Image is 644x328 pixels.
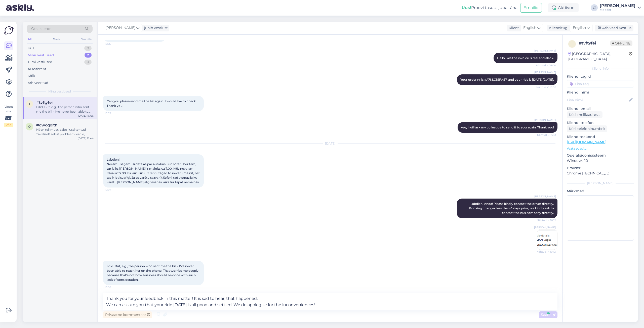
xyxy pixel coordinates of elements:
div: AI Assistent [28,67,46,72]
span: Nähtud ✓ 16:06 [536,85,556,89]
div: Web [52,36,61,42]
input: Lisa tag [567,80,634,88]
span: Nähtud ✓ 16:12 [537,133,556,137]
span: [PERSON_NAME] [534,195,556,198]
div: Küsi telefoninumbrit [567,125,607,132]
span: t [571,42,573,46]
div: Vaata siia [4,105,13,127]
p: Operatsioonisüsteem [567,153,634,158]
span: [PERSON_NAME] [534,118,556,122]
b: Uus! [462,5,471,10]
div: Socials [80,36,93,42]
div: 2 [85,53,92,58]
div: 0 [84,46,92,51]
div: juhib vestlust [142,25,168,31]
img: Askly Logo [4,26,14,35]
div: Näen tellimust, saite ilusti tehtud. Tavaliselt sellist probleemi ei ole, saame ehk [PERSON_NAME]... [36,127,94,136]
span: [PERSON_NAME] [534,49,556,53]
div: Minu vestlused [28,53,54,58]
button: Emailid [520,3,542,13]
div: Uus [28,46,34,51]
span: Can you please send me the bill again. I would like to check. Thank you! [107,99,197,108]
div: Proovi tasuta juba täna: [462,5,518,11]
span: Minu vestlused [48,89,71,94]
span: Your order nr is #A7MQZ5FA57, and your ride is [DATE][DATE]. [460,78,554,81]
div: All [27,36,32,42]
p: Brauser [567,165,634,171]
span: [PERSON_NAME] [534,70,556,74]
span: 16:09 [105,111,124,115]
span: #owcqolth [36,123,57,127]
span: 10:07 [105,188,124,192]
span: Nähtud ✓ 10:12 [537,218,556,222]
input: Lisa nimi [567,97,628,103]
span: Hello, Yes the invoice is real and all ok. [497,56,554,60]
span: [PERSON_NAME] [105,25,135,31]
span: English [523,25,536,31]
img: Attachment [537,229,557,250]
span: 15:06 [105,285,124,289]
p: Klienditeekond [567,134,634,139]
p: Chrome [TECHNICAL_ID] [567,171,634,176]
div: [PERSON_NAME] [600,4,635,8]
p: Kliendi telefon [567,120,634,125]
span: t [29,102,30,106]
div: Klienditugi [547,25,569,31]
a: [PERSON_NAME]Mobifer [600,4,641,12]
div: Arhiveeritud [28,80,48,85]
div: Aktiivne [548,3,579,12]
span: English [573,25,586,31]
span: #tvftyfei [36,100,53,105]
div: LT [591,4,598,11]
p: Kliendi tag'id [567,74,634,79]
span: Offline [610,40,632,46]
div: Tiimi vestlused [28,60,52,65]
div: Mobifer [600,8,635,12]
span: 15:56 [105,42,124,46]
div: Arhiveeri vestlus [595,25,633,31]
p: Kliendi email [567,106,634,111]
span: Labdien! Neesmu saņēmusi detaļas par autobusu un šoferi. Bez tam, tur laiks [PERSON_NAME] ir main... [107,158,200,184]
span: [PERSON_NAME] [534,225,556,229]
span: I did. But, e.g., the person who sent me the bill - I've never been able to reach her on the phon... [107,264,199,282]
span: Labdien, Anda! Please kindly contact the driver directly. Booking changes less than 4 days prior,... [469,202,555,215]
div: 2 / 3 [4,123,13,127]
span: o [28,125,31,128]
div: Klient [507,25,519,31]
div: 0 [84,60,92,65]
div: I did. But, e.g., the person who sent me the bill - I've never been able to reach her on the phon... [36,105,94,114]
p: Windows 10 [567,158,634,163]
div: [DATE] 15:06 [78,114,94,118]
div: Kliendi info [567,66,634,71]
div: [DATE] [103,141,557,146]
span: Nähtud ✓ 10:12 [537,250,556,254]
span: yes, I will ask my colleague to send it to you again. Thank you! [461,125,554,129]
div: Küsi meiliaadressi [567,111,602,118]
p: Vaata edasi ... [567,146,634,151]
div: [PERSON_NAME] [567,181,634,185]
p: Märkmed [567,189,634,194]
a: [URL][DOMAIN_NAME] [567,140,606,144]
span: Nähtud ✓ 16:04 [536,64,556,67]
div: [GEOGRAPHIC_DATA], [GEOGRAPHIC_DATA] [568,51,629,62]
div: Kõik [28,73,35,78]
span: Otsi kliente [31,26,51,31]
div: [DATE] 12:44 [78,136,94,140]
p: Kliendi nimi [567,90,634,95]
div: # tvftyfei [579,40,610,46]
